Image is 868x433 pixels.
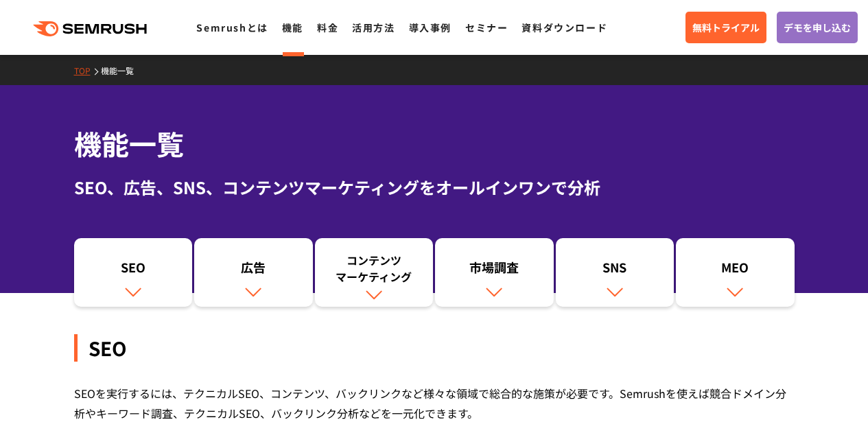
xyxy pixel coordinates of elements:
[685,12,766,43] a: 無料トライアル
[784,20,851,35] span: デモを申し込む
[442,259,547,282] div: 市場調査
[322,252,427,285] div: コンテンツ マーケティング
[317,21,338,34] a: 料金
[196,21,268,34] a: Semrushとは
[315,238,434,307] a: コンテンツマーケティング
[74,334,795,362] div: SEO
[465,21,508,34] a: セミナー
[352,21,395,34] a: 活用方法
[521,21,607,34] a: 資料ダウンロード
[282,21,303,34] a: 機能
[676,238,795,307] a: MEO
[683,259,788,282] div: MEO
[81,259,186,282] div: SEO
[194,238,313,307] a: 広告
[74,384,795,423] div: SEOを実行するには、テクニカルSEO、コンテンツ、バックリンクなど様々な領域で総合的な施策が必要です。Semrushを使えば競合ドメイン分析やキーワード調査、テクニカルSEO、バックリンク分析...
[74,65,101,76] a: TOP
[201,259,306,282] div: 広告
[563,259,668,282] div: SNS
[435,238,554,307] a: 市場調査
[692,20,760,35] span: 無料トライアル
[101,65,144,76] a: 機能一覧
[556,238,675,307] a: SNS
[777,12,858,43] a: デモを申し込む
[409,21,451,34] a: 導入事例
[74,238,193,307] a: SEO
[74,175,795,200] div: SEO、広告、SNS、コンテンツマーケティングをオールインワンで分析
[74,124,795,164] h1: 機能一覧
